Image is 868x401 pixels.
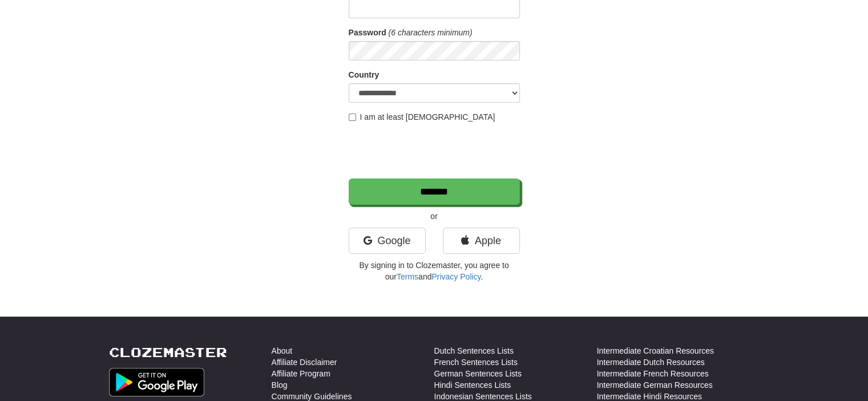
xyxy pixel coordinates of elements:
[597,357,705,368] a: Intermediate Dutch Resources
[109,345,227,359] a: Clozemaster
[272,379,288,391] a: Blog
[434,379,511,391] a: Hindi Sentences Lists
[443,228,520,254] a: Apple
[431,272,481,281] a: Privacy Policy
[349,210,520,222] p: or
[109,368,205,396] img: Get it on Google Play
[349,228,426,254] a: Google
[597,345,714,357] a: Intermediate Croatian Resources
[434,357,518,368] a: French Sentences Lists
[397,272,418,281] a: Terms
[272,357,337,368] a: Affiliate Disclaimer
[389,28,473,37] em: (6 characters minimum)
[349,260,520,282] p: By signing in to Clozemaster, you agree to our and .
[349,114,356,121] input: I am at least [DEMOGRAPHIC_DATA]
[434,345,514,357] a: Dutch Sentences Lists
[597,368,709,379] a: Intermediate French Resources
[349,69,380,80] label: Country
[597,379,713,391] a: Intermediate German Resources
[349,128,522,173] iframe: reCAPTCHA
[434,368,522,379] a: German Sentences Lists
[349,111,495,123] label: I am at least [DEMOGRAPHIC_DATA]
[272,345,293,357] a: About
[272,368,330,379] a: Affiliate Program
[349,27,386,38] label: Password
